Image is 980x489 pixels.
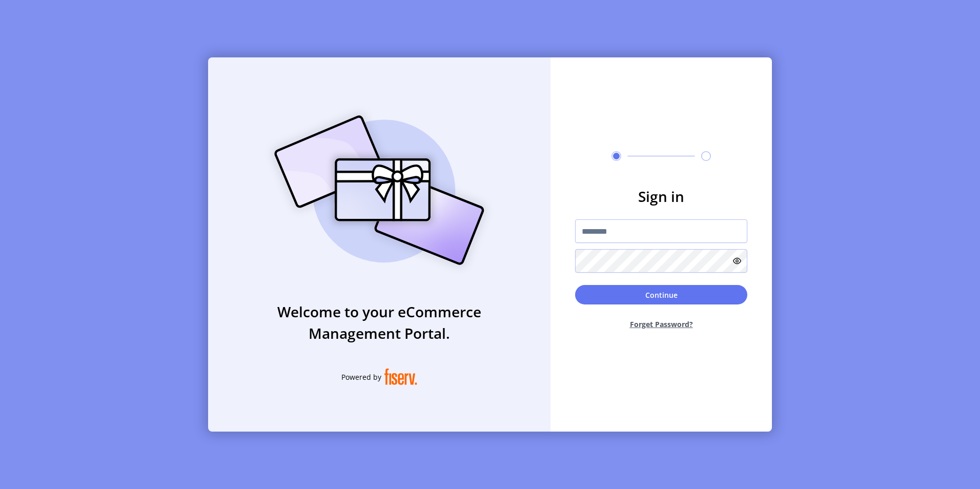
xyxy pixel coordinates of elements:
[575,311,747,338] button: Forget Password?
[575,186,747,207] h3: Sign in
[259,104,500,276] img: card_Illustration.svg
[341,372,381,382] span: Powered by
[208,301,550,344] h3: Welcome to your eCommerce Management Portal.
[575,285,747,304] button: Continue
